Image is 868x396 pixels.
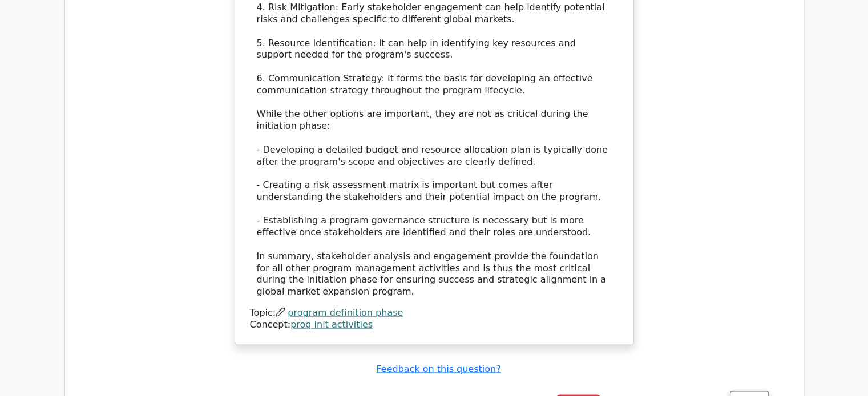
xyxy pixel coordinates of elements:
a: prog init activities [290,319,373,330]
div: Topic: [250,307,619,319]
a: program definition phase [288,307,403,318]
a: Feedback on this question? [376,364,500,374]
div: Concept: [250,319,619,331]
